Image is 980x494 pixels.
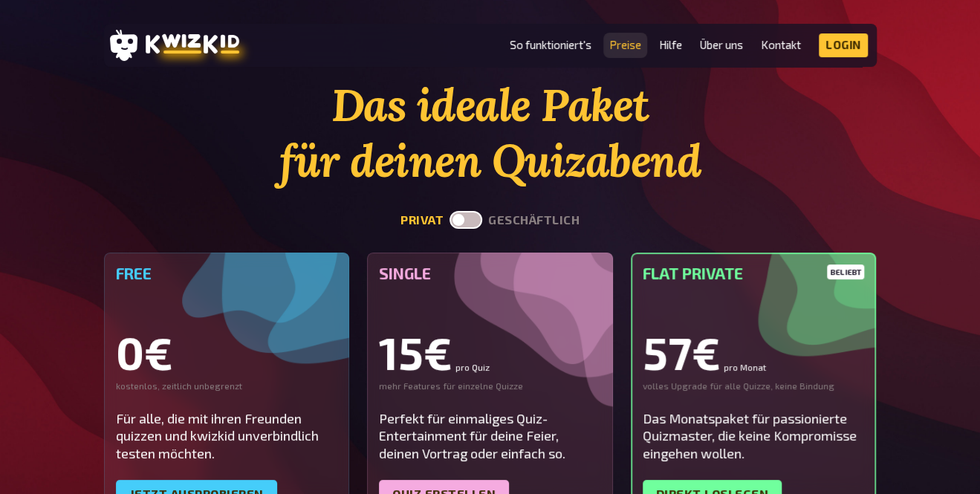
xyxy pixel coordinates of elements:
[510,39,591,51] a: So funktioniert's
[643,330,865,374] div: 57€
[116,330,338,374] div: 0€
[700,39,743,51] a: Über uns
[104,77,877,189] h1: Das ideale Paket für deinen Quizabend
[455,363,490,371] small: pro Quiz
[724,363,766,371] small: pro Monat
[488,213,580,227] button: geschäftlich
[379,330,601,374] div: 15€
[643,264,865,282] h5: Flat Private
[761,39,801,51] a: Kontakt
[116,264,338,282] h5: Free
[379,264,601,282] h5: Single
[116,410,338,462] div: Für alle, die mit ihren Freunden quizzen und kwizkid unverbindlich testen möchten.
[609,39,641,51] a: Preise
[659,39,682,51] a: Hilfe
[400,213,444,227] button: privat
[116,380,338,392] div: kostenlos, zeitlich unbegrenzt
[643,380,865,392] div: volles Upgrade für alle Quizze, keine Bindung
[379,410,601,462] div: Perfekt für einmaliges Quiz-Entertainment für deine Feier, deinen Vortrag oder einfach so.
[819,33,868,57] a: Login
[643,410,865,462] div: Das Monatspaket für passionierte Quizmaster, die keine Kompromisse eingehen wollen.
[379,380,601,392] div: mehr Features für einzelne Quizze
